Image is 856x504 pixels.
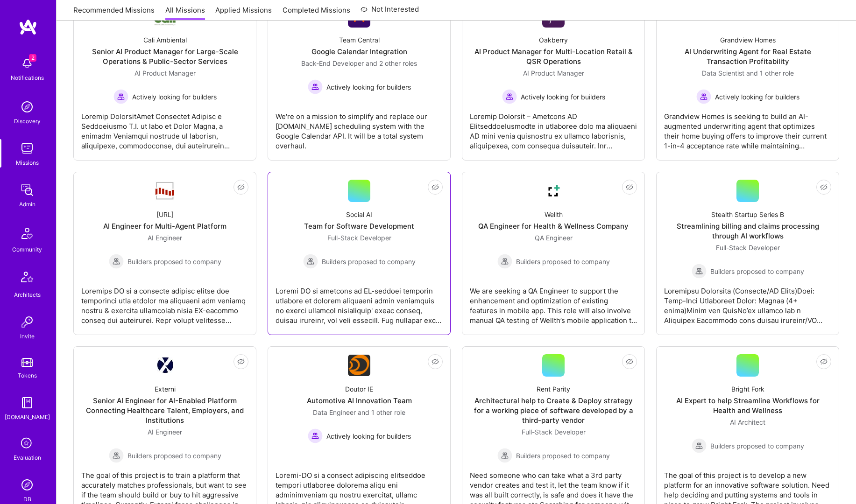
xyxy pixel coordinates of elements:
[339,35,380,45] div: Team Central
[497,254,512,269] img: Builders proposed to company
[18,181,36,199] img: admin teamwork
[702,69,744,77] span: Data Scientist
[304,221,414,231] div: Team for Software Development
[720,35,776,45] div: Grandview Homes
[81,47,248,66] div: Senior AI Product Manager for Large-Scale Operations & Public-Sector Services
[134,69,196,77] span: AI Product Manager
[16,222,38,245] img: Community
[143,35,187,45] div: Cali Ambiental
[522,428,586,436] span: Full-Stack Developer
[154,181,176,201] img: Company Logo
[283,5,350,21] a: Completed Missions
[29,54,36,62] span: 2
[361,4,419,21] a: Not Interested
[127,257,221,266] span: Builders proposed to company
[664,180,831,327] a: Stealth Startup Series BStreamlining billing and claims processing through AI workflowsFull-Stack...
[542,180,565,202] img: Company Logo
[366,59,417,67] span: and 2 other roles
[730,418,765,426] span: AI Architect
[155,384,176,394] div: Externi
[81,104,248,151] div: Loremip DolorsitAmet Consectet Adipisc e Seddoeiusmo T.I. ut labo et Dolor Magna, a enimadm Venia...
[157,357,173,373] img: Company Logo
[18,139,36,158] img: teamwork
[308,79,323,94] img: Actively looking for builders
[535,234,573,242] span: QA Engineer
[470,279,637,325] div: We are seeking a QA Engineer to support the enhancement and optimization of existing features in ...
[664,279,831,325] div: Loremipsu Dolorsita (Consecte/AD Elits)Doei: Temp-Inci Utlaboreet Dolor: Magnaa (4+ enima)Minim v...
[478,221,629,231] div: QA Engineer for Health & Wellness Company
[516,257,610,266] span: Builders proposed to company
[18,476,36,494] img: Admin Search
[237,358,245,365] i: icon EyeClosed
[820,358,828,365] i: icon EyeClosed
[20,331,35,341] div: Invite
[18,98,36,116] img: discovery
[156,210,174,219] div: [URL]
[432,358,439,365] i: icon EyeClosed
[497,448,512,463] img: Builders proposed to company
[19,199,35,209] div: Admin
[692,438,707,453] img: Builders proposed to company
[820,183,828,191] i: icon EyeClosed
[18,54,36,73] img: bell
[664,396,831,415] div: AI Expert to help Streamline Workflows for Health and Wellness
[303,254,318,269] img: Builders proposed to company
[73,5,155,21] a: Recommended Missions
[537,384,570,394] div: Rent Parity
[521,92,605,102] span: Actively looking for builders
[348,355,370,376] img: Company Logo
[746,69,794,77] span: and 1 other role
[696,89,711,104] img: Actively looking for builders
[664,47,831,66] div: AI Underwriting Agent for Real Estate Transaction Profitability
[545,210,563,219] div: Wellth
[502,89,517,104] img: Actively looking for builders
[81,279,248,325] div: Loremips DO si a consecte adipisc elitse doe temporinci utla etdolor ma aliquaeni adm veniamq nos...
[326,82,411,92] span: Actively looking for builders
[470,396,637,425] div: Architectural help to Create & Deploy strategy for a working piece of software developed by a thi...
[5,412,50,422] div: [DOMAIN_NAME]
[326,431,411,441] span: Actively looking for builders
[276,279,443,325] div: Loremi DO si ametcons ad EL-seddoei temporin utlabore et dolorem aliquaeni admin veniamquis no ex...
[276,104,443,151] div: We're on a mission to simplify and replace our [DOMAIN_NAME] scheduling system with the Google Ca...
[132,92,217,102] span: Actively looking for builders
[81,396,248,425] div: Senior AI Engineer for AI-Enabled Platform Connecting Healthcare Talent, Employers, and Institutions
[313,408,356,416] span: Data Engineer
[148,428,182,436] span: AI Engineer
[14,453,41,462] div: Evaluation
[307,396,412,406] div: Automotive AI Innovation Team
[327,234,391,242] span: Full-Stack Developer
[18,393,36,412] img: guide book
[109,254,124,269] img: Builders proposed to company
[18,435,36,453] i: icon SelectionTeam
[523,69,584,77] span: AI Product Manager
[664,221,831,241] div: Streamlining billing and claims processing through AI workflows
[81,180,248,327] a: Company Logo[URL]AI Engineer for Multi-Agent PlatformAI Engineer Builders proposed to companyBuil...
[470,104,637,151] div: Loremip Dolorsit – Ametcons AD ElitseddoeIusmodte in utlaboree dolo ma aliquaeni AD mini venia qu...
[301,59,364,67] span: Back-End Developer
[539,35,568,45] div: Oakberry
[346,210,372,219] div: Social AI
[16,267,38,290] img: Architects
[21,358,33,367] img: tokens
[692,264,707,279] img: Builders proposed to company
[237,183,245,191] i: icon EyeClosed
[358,408,405,416] span: and 1 other role
[470,5,637,153] a: Company LogoOakberryAI Product Manager for Multi-Location Retail & QSR OperationsAI Product Manag...
[664,104,831,151] div: Grandview Homes is seeking to build an AI-augmented underwriting agent that optimizes their home ...
[311,47,407,56] div: Google Calendar Integration
[276,5,443,153] a: Not publishedCompany LogoTeam CentralGoogle Calendar IntegrationBack-End Developer and 2 other ro...
[81,5,248,153] a: Not publishedCompany LogoCali AmbientalSenior AI Product Manager for Large-Scale Operations & Pub...
[18,313,36,331] img: Invite
[14,290,41,300] div: Architects
[322,257,416,266] span: Builders proposed to company
[470,47,637,66] div: AI Product Manager for Multi-Location Retail & QSR Operations
[432,183,439,191] i: icon EyeClosed
[148,234,182,242] span: AI Engineer
[127,451,221,461] span: Builders proposed to company
[113,89,128,104] img: Actively looking for builders
[165,5,205,21] a: All Missions
[276,180,443,327] a: Social AITeam for Software DevelopmentFull-Stack Developer Builders proposed to companyBuilders p...
[626,358,633,365] i: icon EyeClosed
[19,19,37,35] img: logo
[23,494,31,504] div: DB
